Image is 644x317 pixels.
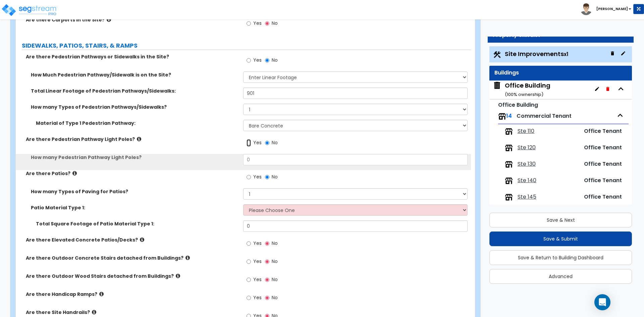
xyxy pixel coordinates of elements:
[505,177,513,185] img: tenants.png
[272,20,278,27] span: No
[265,240,269,247] input: No
[489,250,632,265] button: Save & Return to Building Dashboard
[584,160,622,168] span: Office Tenant
[253,276,262,283] span: Yes
[505,127,513,136] img: tenants.png
[265,276,269,283] input: No
[506,112,512,120] span: 14
[518,127,534,135] span: Ste 110
[493,81,550,98] span: Office Building
[518,160,536,168] span: Ste 130
[137,137,141,142] i: click for more info!
[140,237,144,242] i: click for more info!
[493,50,501,59] img: Construction.png
[26,53,238,60] label: Are there Pedestrian Pathways or Sidewalks in the Site?
[253,57,262,63] span: Yes
[247,173,251,181] input: Yes
[489,231,632,246] button: Save & Submit
[272,294,278,301] span: No
[253,173,262,180] span: Yes
[272,139,278,146] span: No
[518,177,536,184] span: Ste 140
[584,127,622,135] span: Office Tenant
[494,69,627,77] div: Buildings
[489,269,632,284] button: Advanced
[176,273,180,278] i: click for more info!
[505,81,550,98] div: Office Building
[92,310,96,315] i: click for more info!
[107,17,111,22] i: click for more info!
[247,57,251,64] input: Yes
[272,258,278,265] span: No
[31,154,238,161] label: How many Pedestrian Pathway Light Poles?
[1,3,58,17] img: logo_pro_r.png
[265,173,269,181] input: No
[26,236,238,243] label: Are there Elevated Concrete Patios/Decks?
[505,193,513,201] img: tenants.png
[99,292,104,297] i: click for more info!
[498,101,538,109] small: Office Building
[26,170,238,177] label: Are there Patios?
[265,57,269,64] input: No
[517,112,572,120] span: Commercial Tenant
[26,136,238,143] label: Are there Pedestrian Pathway Light Poles?
[31,71,238,78] label: How Much Pedestrian Pathway/Sidewalk is on the Site?
[489,213,632,227] button: Save & Next
[253,139,262,146] span: Yes
[505,160,513,168] img: tenants.png
[72,171,77,176] i: click for more info!
[247,240,251,247] input: Yes
[253,294,262,301] span: Yes
[247,258,251,265] input: Yes
[505,91,543,98] small: ( 100 % ownership)
[22,41,471,50] label: SIDEWALKS, PATIOS, STAIRS, & RAMPS
[26,16,238,23] label: Are there Carports in the Site?
[584,193,622,201] span: Office Tenant
[247,276,251,283] input: Yes
[272,57,278,63] span: No
[31,104,238,110] label: How many Types of Pedestrian Pathways/Sidewalks?
[247,294,251,302] input: Yes
[26,291,238,298] label: Are there Handicap Ramps?
[584,144,622,151] span: Office Tenant
[247,20,251,27] input: Yes
[31,188,238,195] label: How many Types of Paving for Patios?
[26,273,238,279] label: Are there Outdoor Wood Stairs detached from Buildings?
[31,88,238,94] label: Total Linear Footage of Pedestrian Pathways/Sidewalks:
[505,50,568,58] span: Site Improvements
[518,193,536,201] span: Ste 145
[36,220,238,227] label: Total Square Footage of Patio Material Type 1:
[580,3,592,15] img: avatar.png
[272,240,278,247] span: No
[247,139,251,147] input: Yes
[518,144,536,152] span: Ste 120
[253,240,262,247] span: Yes
[596,6,628,11] b: [PERSON_NAME]
[272,276,278,283] span: No
[26,255,238,261] label: Are there Outdoor Concrete Stairs detached from Buildings?
[253,258,262,265] span: Yes
[272,173,278,180] span: No
[594,294,610,310] div: Open Intercom Messenger
[26,309,238,316] label: Are there Site Handrails?
[584,176,622,184] span: Office Tenant
[505,144,513,152] img: tenants.png
[36,120,238,126] label: Material of Type 1 Pedestrian Pathway:
[265,258,269,265] input: No
[564,51,568,58] small: x1
[265,294,269,302] input: No
[493,81,501,90] img: building.svg
[31,204,238,211] label: Patio Material Type 1:
[265,20,269,27] input: No
[498,112,506,120] img: tenants.png
[185,255,190,260] i: click for more info!
[265,139,269,147] input: No
[253,20,262,27] span: Yes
